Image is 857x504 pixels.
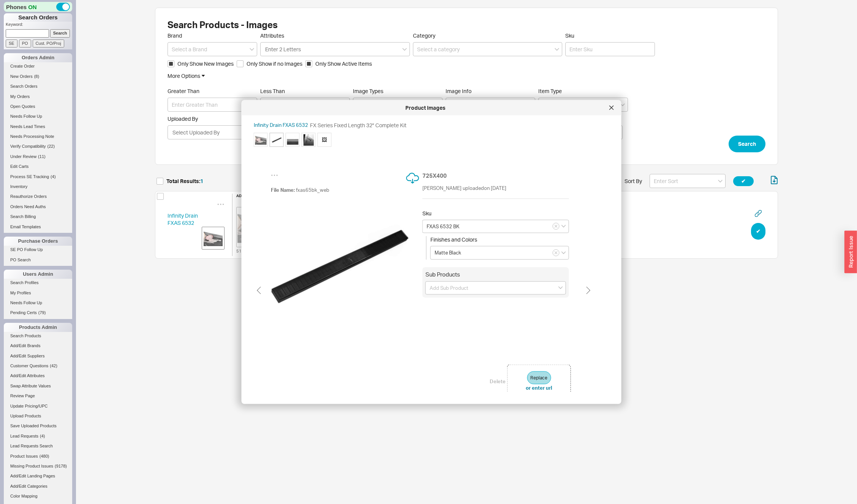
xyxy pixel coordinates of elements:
[10,144,46,149] span: Verify Compatibility
[168,72,765,80] div: More Options
[422,184,569,199] div: [PERSON_NAME] uploaded on [DATE]
[526,384,552,391] button: or enter url
[10,454,38,458] span: Product Issues
[4,432,72,440] a: Lead Requests(4)
[422,210,432,216] span: Sku
[4,163,72,171] a: Edit Carts
[565,42,655,56] input: Sku
[245,104,606,112] div: Product Images
[232,199,280,256] div: 513x427
[4,13,72,22] h1: Search Orders
[38,154,46,159] span: ( 11 )
[4,256,72,264] a: PO Search
[237,60,244,67] input: Only Show if no Images
[4,93,72,101] a: My Orders
[446,88,471,94] span: Image Info
[271,195,409,333] img: fxas65bk_web_ghs2du
[10,310,37,315] span: Pending Certs
[236,194,324,197] h6: additional
[315,60,372,68] span: Only Show Active Items
[425,281,566,295] input: Add Sub Product
[4,332,72,340] a: Search Products
[10,74,33,79] span: New Orders
[33,39,64,47] input: Cust. PO/Proj
[4,2,72,12] div: Phones
[10,174,49,179] span: Process SE Tracking
[19,39,31,47] input: PO
[430,246,569,260] input: Select...
[10,154,36,159] span: Under Review
[38,310,46,315] span: ( 79 )
[738,139,756,149] span: Search
[168,115,198,122] span: Uploaded By
[247,60,302,68] span: Only Show if no Images
[6,22,72,29] p: Keyword:
[4,372,72,380] a: Add/Edit Attributes
[271,134,283,145] img: fxas65bk_web_ghs2du
[318,133,332,147] span: 🖼
[305,60,312,67] input: Only Show Active Items
[4,382,72,390] a: Swap Attribute Values
[287,134,299,145] img: 210599
[4,472,72,480] a: Add/Edit Landing Pages
[4,422,72,430] a: Save Uploaded Products
[200,178,203,184] span: 1
[168,60,174,67] input: Only Show New Images
[4,442,72,450] a: Lead Requests Search
[4,223,72,231] a: Email Templates
[527,371,551,384] button: Replace
[260,98,350,112] input: Less Than
[237,208,275,246] img: 175188
[561,225,566,228] svg: open menu
[168,88,257,95] span: Greater Than
[172,128,221,137] input: Uploaded By
[51,174,55,179] span: ( 4 )
[650,174,726,188] input: Enter Sort
[751,223,765,240] button: ✔︎
[177,60,234,68] span: Only Show New Images
[50,363,57,368] span: ( 42 )
[4,246,72,254] a: SE PO Follow Up
[353,88,383,94] span: Image Types
[10,434,38,438] span: Lead Requests
[538,88,562,94] span: Item Type
[4,82,72,90] a: Search Orders
[756,227,761,236] span: ✔︎
[55,464,67,468] span: ( 9178 )
[4,323,72,332] div: Products Admin
[250,48,254,51] svg: open menu
[4,402,72,410] a: Update Pricing/UPC
[255,134,267,145] img: 175188
[6,39,17,47] input: SE
[10,114,42,118] span: Needs Follow Up
[168,32,182,39] span: Brand
[422,171,569,179] div: 725 X 400
[40,454,49,458] span: ( 480 )
[28,3,37,11] span: ON
[4,452,72,460] a: Product Issues(480)
[204,229,223,248] img: 175188
[4,183,72,191] a: Inventory
[310,122,406,129] div: FX Series Fixed Length 32" Complete Kit
[10,464,53,468] span: Missing Product Issues
[413,42,563,56] input: Select a category
[4,237,72,246] div: Purchase Orders
[236,247,255,255] div: 513 x 427
[260,88,350,95] span: Less Than
[4,309,72,317] a: Pending Certs(79)
[4,142,72,150] a: Verify Compatibility(22)
[40,434,45,438] span: ( 4 )
[10,363,48,368] span: Customer Questions
[4,73,72,81] a: New Orders(8)
[733,176,754,186] button: ✔︎
[490,378,506,384] button: Delete
[295,186,337,193] span: fxas65bk_web
[168,42,257,56] input: Select a Brand
[4,133,72,141] a: Needs Processing Note
[446,98,535,112] input: Select Info Option
[741,177,746,186] span: ✔︎
[422,220,569,233] input: Select...
[4,112,72,120] a: Needs Follow Up
[4,362,72,370] a: Customer Questions(42)
[718,180,723,183] svg: open menu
